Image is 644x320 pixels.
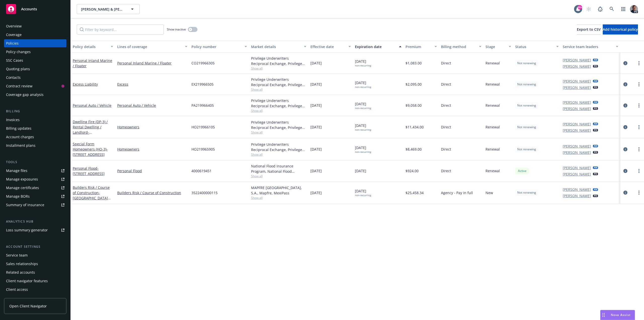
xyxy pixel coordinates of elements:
[251,185,306,196] div: MAPFRE [GEOGRAPHIC_DATA], S.A., Mapfre, MexiPass
[191,124,215,130] span: HO219966105
[6,116,20,124] div: Invoices
[4,175,66,183] span: Manage exposures
[441,44,476,49] div: Billing method
[251,196,306,200] span: Show all
[486,190,493,195] span: New
[618,4,628,14] a: Switch app
[355,85,371,89] div: non-recurring
[561,41,620,53] button: Service team leaders
[355,194,371,197] div: non-recurring
[441,82,451,87] span: Direct
[4,184,66,192] a: Manage certificates
[578,5,582,10] div: 99+
[441,124,451,130] span: Direct
[600,310,607,320] div: Drag to move
[117,82,187,87] a: Excess
[6,184,39,192] div: Manage certificates
[73,130,105,140] span: - [STREET_ADDRESS]
[486,147,500,152] span: Renewal
[636,102,642,109] a: more
[563,171,591,177] a: [PERSON_NAME]
[563,106,591,111] a: [PERSON_NAME]
[6,74,21,82] div: Contacts
[622,102,628,109] a: circleInformation
[167,27,186,31] span: Show inactive
[486,103,500,108] span: Renewal
[406,190,424,195] span: $25,458.34
[484,41,513,53] button: Stage
[517,147,536,152] span: Not renewing
[251,98,306,109] div: Privilege Underwriters Reciprocal Exchange, Privilege Underwriters Reciprocal Exchange (PURE)
[577,27,601,32] span: Export to CSV
[251,152,306,157] span: Show all
[73,103,111,108] a: Personal Auto / Vehicle
[439,41,484,53] button: Billing method
[441,190,473,195] span: Agency - Pay in full
[21,7,37,11] span: Accounts
[577,24,601,34] button: Export to CSV
[517,103,536,108] span: Not renewing
[81,7,125,12] span: [PERSON_NAME] & [PERSON_NAME]
[251,120,306,130] div: Privilege Underwriters Reciprocal Exchange, Privilege Underwriters Reciprocal Exchange (PURE)
[73,166,105,176] span: - [STREET_ADDRESS]
[355,59,371,67] span: [DATE]
[117,44,182,49] div: Lines of coverage
[77,4,140,14] button: [PERSON_NAME] & [PERSON_NAME]
[189,41,249,53] button: Policy number
[563,150,591,155] a: [PERSON_NAME]
[563,128,591,133] a: [PERSON_NAME]
[251,109,306,113] span: Show all
[4,124,66,132] a: Billing updates
[406,147,422,152] span: $8,469.00
[6,251,28,259] div: Service team
[251,142,306,152] div: Privilege Underwriters Reciprocal Exchange, Privilege Underwriters Reciprocal Exchange (PURE)
[191,147,215,152] span: HO219965905
[6,167,27,175] div: Manage files
[622,60,628,66] a: circleInformation
[6,124,31,132] div: Billing updates
[251,163,306,174] div: National Flood Insurance Program, National Flood Insurance Program (NFIP)
[4,109,66,114] div: Billing
[406,168,419,173] span: $924.00
[636,190,642,196] a: more
[77,24,164,34] input: Filter by keyword...
[191,44,241,49] div: Policy number
[310,147,322,152] span: [DATE]
[73,58,112,68] a: Personal Inland Marine / Floater
[600,310,635,320] button: Nova Assist
[73,147,108,157] span: - [STREET_ADDRESS]
[249,41,308,53] button: Market details
[4,39,66,47] a: Policies
[563,144,591,149] a: [PERSON_NAME]
[441,168,451,173] span: Direct
[4,244,66,249] div: Account settings
[117,103,187,108] a: Personal Auto / Vehicle
[622,190,628,196] a: circleInformation
[6,82,32,90] div: Contract review
[6,268,35,276] div: Related accounts
[563,79,591,84] a: [PERSON_NAME]
[310,190,322,195] span: [DATE]
[563,165,591,170] a: [PERSON_NAME]
[251,66,306,70] span: Show all
[4,48,66,56] a: Policy changes
[406,44,432,49] div: Premium
[4,160,66,165] div: Tools
[191,60,215,66] span: CO219966305
[6,201,44,209] div: Summary of insurance
[441,60,451,66] span: Direct
[4,56,66,64] a: SSC Cases
[563,57,591,63] a: [PERSON_NAME]
[513,41,561,53] button: Status
[406,60,422,66] span: $1,083.00
[355,168,366,173] span: [DATE]
[630,5,638,13] img: photo
[4,277,66,285] a: Client navigator features
[251,56,306,66] div: Privilege Underwriters Reciprocal Exchange, Privilege Underwriters Reciprocal Exchange (PURE)
[73,141,108,157] a: Special Form Homeowners (HO-3)
[486,168,500,173] span: Renewal
[486,124,500,130] span: Renewal
[73,44,108,49] div: Policy details
[622,146,628,152] a: circleInformation
[6,39,19,47] div: Policies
